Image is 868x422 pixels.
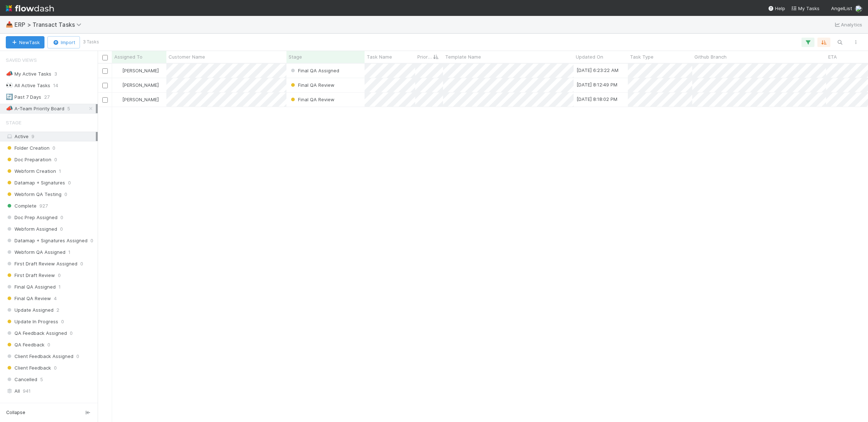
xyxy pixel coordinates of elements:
span: 0 [47,340,50,349]
span: 2 [56,306,59,315]
span: 0 [70,329,73,338]
span: Priority [417,53,433,60]
span: Final QA Review [289,82,335,88]
div: Final QA Review [289,96,335,103]
div: Final QA Assigned [289,67,339,74]
span: QA Feedback [6,340,44,349]
span: 14 [53,81,58,90]
span: Collapse [6,409,25,416]
img: avatar_f5fedbe2-3a45-46b0-b9bb-d3935edf1c24.png [115,97,121,102]
input: Toggle All Rows Selected [102,55,108,60]
span: 👀 [6,82,13,88]
span: 📣 [6,105,13,111]
span: Stage [289,53,302,60]
div: [DATE] 6:23:22 AM [576,67,618,74]
span: Stage [6,115,21,130]
span: 📥 [6,21,13,27]
span: Task Name [367,53,392,60]
span: [PERSON_NAME] [122,97,159,102]
div: Past 7 Days [6,93,41,102]
span: Webform Creation [6,167,56,176]
input: Toggle Row Selected [102,97,108,103]
span: Assigned To [114,53,142,60]
button: Import [47,36,80,48]
span: 9 [31,133,34,139]
img: avatar_11833ecc-818b-4748-aee0-9d6cf8466369.png [115,82,121,88]
span: AngelList [831,5,852,11]
span: Client Feedback [6,363,51,372]
span: Customer Name [169,53,205,60]
img: avatar_f5fedbe2-3a45-46b0-b9bb-d3935edf1c24.png [855,5,862,12]
span: 📣 [6,71,13,77]
span: 0 [54,363,57,372]
span: [PERSON_NAME] [122,68,159,73]
span: 3 [54,69,57,78]
img: avatar_11833ecc-818b-4748-aee0-9d6cf8466369.png [115,68,121,73]
span: 0 [64,190,67,199]
span: Saved Views [6,53,37,67]
span: [PERSON_NAME] [122,82,159,88]
span: 27 [44,93,50,102]
span: Webform Assigned [6,225,57,234]
span: Datamap + Signatures Assigned [6,236,88,245]
span: 0 [58,271,61,280]
div: [PERSON_NAME] [115,81,159,89]
span: Datamap + Signatures [6,178,65,187]
div: All [6,387,96,396]
span: 0 [90,236,93,245]
span: ERP > Transact Tasks [14,21,85,28]
span: My Tasks [791,5,820,11]
span: Final QA Assigned [289,68,339,73]
span: First Draft Review [6,271,55,280]
span: Final QA Assigned [6,282,56,291]
span: ETA [828,53,837,60]
span: 0 [52,144,55,153]
span: QA Feedback Assigned [6,329,67,338]
span: Update In Progress [6,317,58,326]
input: Toggle Row Selected [102,68,108,74]
span: 1 [59,167,61,176]
span: 🔄 [6,94,13,100]
span: 0 [61,317,64,326]
span: Final QA Review [6,294,51,303]
span: Github Branch [694,53,727,60]
span: Template Name [445,53,481,60]
span: Cancelled [6,375,37,384]
span: 927 [39,201,48,210]
span: Updated On [576,53,603,60]
span: Doc Prep Assigned [6,213,58,222]
span: Client Feedback Assigned [6,352,73,361]
div: [PERSON_NAME] [115,96,159,103]
input: Toggle Row Selected [102,83,108,88]
span: 0 [80,259,83,268]
span: Complete [6,201,37,210]
span: Webform QA Assigned [6,248,65,257]
span: Task Type [630,53,654,60]
span: Folder Creation [6,144,50,153]
div: Active [6,132,96,141]
span: First Draft Review Assigned [6,259,77,268]
span: Assigned To [6,398,37,412]
span: 941 [23,387,31,396]
div: All Active Tasks [6,81,50,90]
small: 3 Tasks [83,39,99,45]
span: 0 [60,225,63,234]
div: Final QA Review [289,81,335,89]
div: [DATE] 8:18:02 PM [576,95,617,103]
span: 5 [67,104,70,113]
span: 1 [68,248,71,257]
span: 0 [68,178,71,187]
div: [PERSON_NAME] [115,67,159,74]
span: Doc Preparation [6,155,51,164]
span: 5 [40,375,43,384]
span: 4 [54,294,57,303]
div: My Active Tasks [6,69,51,78]
span: 0 [54,155,57,164]
button: NewTask [6,36,44,48]
span: Webform QA Testing [6,190,61,199]
span: Update Assigned [6,306,54,315]
div: Help [768,5,785,12]
span: Final QA Review [289,97,335,102]
img: logo-inverted-e16ddd16eac7371096b0.svg [6,2,54,14]
div: [DATE] 8:12:49 PM [576,81,617,88]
